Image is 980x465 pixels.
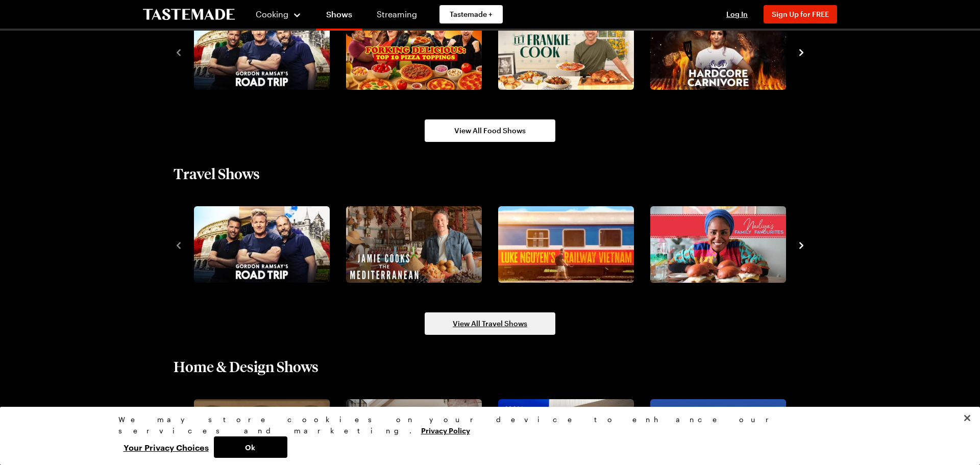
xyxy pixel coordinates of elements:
[214,436,287,458] button: Ok
[118,414,853,458] div: Privacy
[174,164,260,183] h2: Travel Shows
[190,11,342,93] div: 1 / 10
[344,206,480,283] a: Jamie Oliver Cooks the Mediterranean
[174,357,318,376] h2: Home & Design Shows
[192,14,328,90] a: Gordon Ramsay's Road Trip
[194,14,330,90] img: Gordon Ramsay's Road Trip
[346,206,482,283] img: Jamie Oliver Cooks the Mediterranean
[650,14,786,90] img: Hardcore Carnivore
[646,11,798,93] div: 4 / 10
[496,206,632,283] a: Luke Nguyen's Railway Vietnam
[646,203,798,286] div: 4 / 10
[494,11,646,93] div: 3 / 10
[648,14,784,90] a: Hardcore Carnivore
[450,9,493,19] span: Tastemade +
[346,14,482,90] img: Forking Delicious: Top 10 Pizza Toppings
[255,2,302,27] button: Cooking
[496,14,632,90] a: Let Frankie Cook
[772,10,829,18] span: Sign Up for FREE
[726,10,748,18] span: Log In
[494,203,646,286] div: 3 / 10
[256,9,288,19] span: Cooking
[498,14,634,90] img: Let Frankie Cook
[118,414,853,436] div: We may store cookies on your device to enhance our services and marketing.
[796,238,806,251] button: navigate to next item
[439,5,503,23] a: Tastemade +
[454,126,526,136] span: View All Food Shows
[650,206,786,283] img: Nadiya's Family Favourites
[421,425,470,435] a: More information about your privacy, opens in a new tab
[764,5,837,23] button: Sign Up for FREE
[425,119,555,142] a: View All Food Shows
[648,206,784,283] a: Nadiya's Family Favourites
[143,9,235,20] a: To Tastemade Home Page
[956,407,978,429] button: Close
[194,206,330,283] img: Gordon Ramsay's Road Trip
[796,45,806,58] button: navigate to next item
[192,206,328,283] a: Gordon Ramsay's Road Trip
[344,14,480,90] a: Forking Delicious: Top 10 Pizza Toppings
[717,9,757,19] button: Log In
[498,206,634,283] img: Luke Nguyen's Railway Vietnam
[190,203,342,286] div: 1 / 10
[316,2,362,31] a: Shows
[118,436,214,458] button: Your Privacy Choices
[425,312,555,335] a: View All Travel Shows
[453,319,527,329] span: View All Travel Shows
[174,238,184,251] button: navigate to previous item
[342,11,494,93] div: 2 / 10
[342,203,494,286] div: 2 / 10
[174,45,184,58] button: navigate to previous item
